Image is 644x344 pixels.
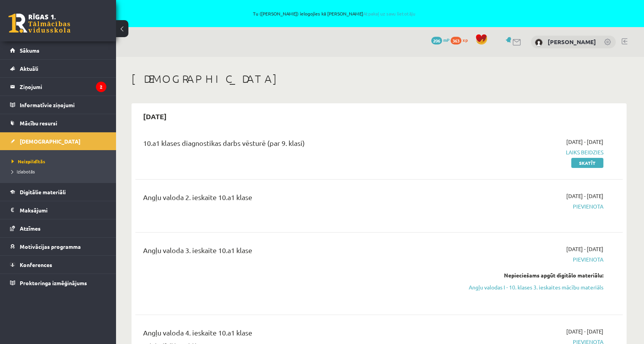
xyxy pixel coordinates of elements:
[135,107,174,125] h2: [DATE]
[566,192,603,200] span: [DATE] - [DATE]
[9,14,70,33] a: Rīgas 1. Tālmācības vidusskola
[12,158,108,165] a: Neizpildītās
[458,202,603,211] span: Pievienota
[143,245,446,259] div: Angļu valoda 3. ieskaite 10.a1 klase
[12,168,35,175] span: Izlabotās
[12,158,45,164] span: Neizpildītās
[89,11,580,16] span: Tu ([PERSON_NAME]) ielogojies kā [PERSON_NAME]
[20,201,106,219] legend: Maksājumi
[132,72,627,86] h1: [DEMOGRAPHIC_DATA]
[10,41,106,59] a: Sākums
[458,148,603,156] span: Laiks beidzies
[571,158,603,168] a: Skatīt
[535,39,543,46] img: Ralfs Korņejevs
[458,283,603,291] a: Angļu valodas I - 10. klases 3. ieskaites mācību materiāls
[363,10,415,17] a: Atpakaļ uz savu lietotāju
[143,327,446,342] div: Angļu valoda 4. ieskaite 10.a1 klase
[463,37,468,43] span: xp
[10,132,106,150] a: [DEMOGRAPHIC_DATA]
[10,201,106,219] a: Maksājumi
[10,219,106,237] a: Atzīmes
[566,327,603,335] span: [DATE] - [DATE]
[20,279,87,286] span: Proktoringa izmēģinājums
[431,37,442,44] span: 206
[10,114,106,132] a: Mācību resursi
[443,37,449,43] span: mP
[431,37,449,43] a: 206 mP
[20,120,57,127] span: Mācību resursi
[20,188,66,195] span: Digitālie materiāli
[12,168,108,175] a: Izlabotās
[20,47,39,54] span: Sākums
[10,78,106,96] a: Ziņojumi2
[10,183,106,201] a: Digitālie materiāli
[143,138,446,152] div: 10.a1 klases diagnostikas darbs vēsturē (par 9. klasi)
[20,225,41,232] span: Atzīmes
[10,274,106,292] a: Proktoringa izmēģinājums
[20,243,81,250] span: Motivācijas programma
[458,255,603,264] span: Pievienota
[10,96,106,114] a: Informatīvie ziņojumi
[96,82,106,92] i: 2
[566,138,603,146] span: [DATE] - [DATE]
[20,138,80,145] span: [DEMOGRAPHIC_DATA]
[451,37,461,44] span: 363
[20,96,106,114] legend: Informatīvie ziņojumi
[10,238,106,255] a: Motivācijas programma
[20,78,106,96] legend: Ziņojumi
[548,38,596,46] a: [PERSON_NAME]
[10,256,106,274] a: Konferences
[566,245,603,253] span: [DATE] - [DATE]
[458,271,603,279] div: Nepieciešams apgūt digitālo materiālu:
[143,192,446,206] div: Angļu valoda 2. ieskaite 10.a1 klase
[20,261,52,268] span: Konferences
[20,65,38,72] span: Aktuāli
[10,60,106,77] a: Aktuāli
[451,37,471,43] a: 363 xp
